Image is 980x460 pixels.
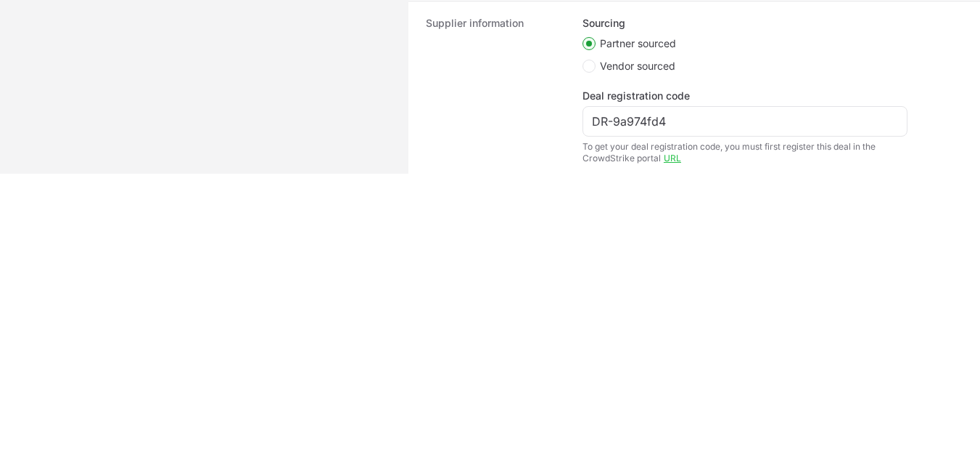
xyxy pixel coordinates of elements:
span: Vendor sourced [600,59,675,73]
a: URL [664,153,681,164]
span: Partner sourced [600,36,676,51]
div: To get your deal registration code, you must first register this deal in the CrowdStrike portal [582,141,907,164]
legend: Sourcing [582,16,625,31]
dt: Supplier information [426,16,565,164]
label: Deal registration code [582,89,690,103]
